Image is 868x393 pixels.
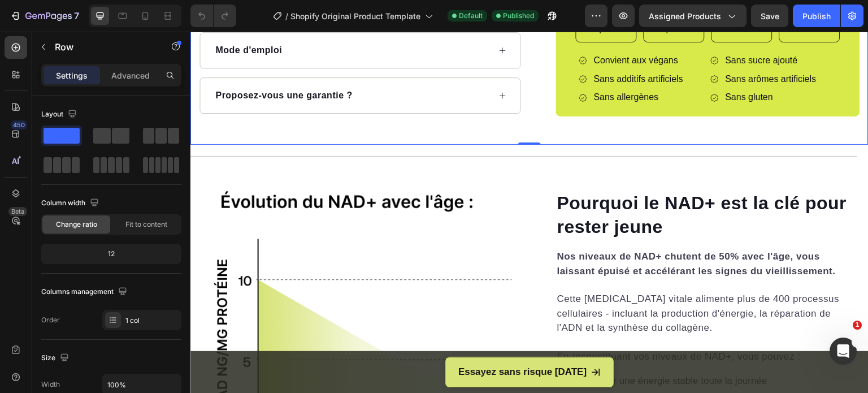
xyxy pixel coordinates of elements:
strong: Essayez sans risque [DATE] [268,335,396,346]
span: Default [459,11,483,21]
p: Sans gluten [535,60,626,72]
div: Undo/Redo [190,5,236,27]
iframe: Design area [190,32,868,393]
div: Beta [8,207,27,216]
span: 1 [853,321,862,330]
span: Change ratio [56,219,97,230]
button: Assigned Products [639,5,747,27]
iframe: Intercom live chat [830,338,857,365]
p: Settings [56,70,88,81]
div: Publish [802,10,831,22]
p: 7 [74,9,79,23]
div: Size [41,351,71,366]
div: 1 col [125,316,179,326]
p: Row [55,40,151,54]
button: 7 [5,5,84,27]
div: Layout [41,107,79,122]
p: Nos niveaux de NAD+ chutent de 50% avec l'âge, vous laissant épuisé et accélérant les signes du v... [367,218,669,247]
p: En reconstituant vos niveaux de NAD+, vous pouvez : [367,318,669,332]
span: Fit to content [125,219,167,230]
span: Shopify Original Product Template [290,10,420,22]
div: Columns management [41,284,129,300]
div: 12 [44,246,179,262]
a: Essayez sans risque [DATE] [254,325,424,356]
p: Sans sucre ajouté [535,23,626,35]
button: Save [751,5,788,27]
div: Order [41,315,60,325]
p: Sans allergènes [403,60,493,72]
div: 450 [11,120,27,129]
div: Column width [41,196,101,211]
div: Width [41,379,60,390]
span: Published [503,11,534,21]
button: Publish [793,5,840,27]
p: Cette [MEDICAL_DATA] vitale alimente plus de 400 processus cellulaires - incluant la production d... [367,260,669,304]
span: Save [761,11,779,21]
span: / [285,10,288,22]
span: Assigned Products [649,10,721,22]
h2: Pourquoi le NAD+ est la clé pour rester jeune [366,159,670,208]
p: Sans arômes artificiels [535,42,626,54]
p: Sans additifs artificiels [403,42,493,54]
p: Advanced [111,70,150,81]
